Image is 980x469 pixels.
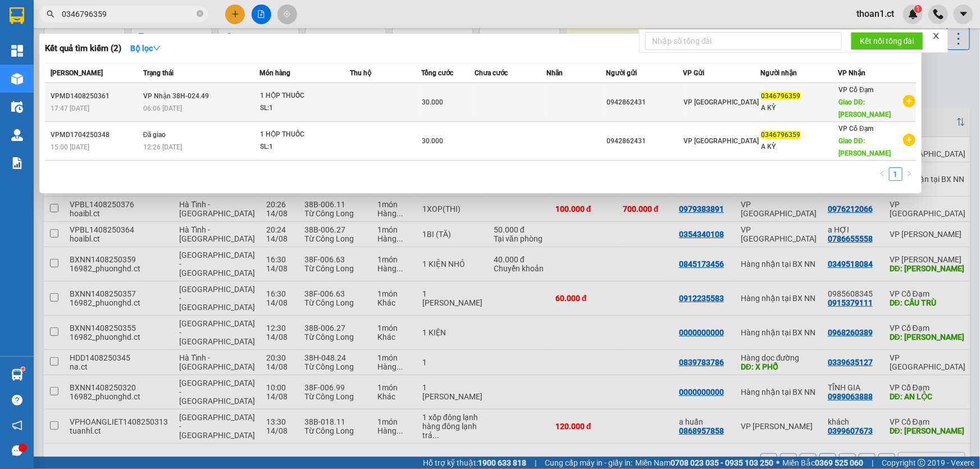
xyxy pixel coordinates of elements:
[889,167,902,181] li: 1
[475,69,508,77] span: Chưa cước
[12,395,22,406] span: question-circle
[645,32,842,50] input: Nhập số tổng đài
[45,43,121,54] h3: Kết quả tìm kiếm ( 2 )
[51,104,89,112] span: 17:47 [DATE]
[876,167,889,181] li: Previous Page
[903,134,915,146] span: plus-circle
[143,104,182,112] span: 06:06 [DATE]
[350,69,371,77] span: Thu hộ
[838,69,866,77] span: VP Nhận
[684,98,759,106] span: VP [GEOGRAPHIC_DATA]
[762,92,801,100] span: 0346796359
[906,170,913,177] span: right
[47,10,54,18] span: search
[21,367,25,371] sup: 1
[11,129,23,141] img: warehouse-icon
[121,39,170,57] button: Bộ lọcdown
[10,7,24,24] img: logo-vxr
[546,69,563,77] span: Nhãn
[143,92,209,100] span: VP Nhận 38H-024.49
[51,143,89,151] span: 15:00 [DATE]
[903,95,915,107] span: plus-circle
[143,131,166,139] span: Đã giao
[62,8,194,20] input: Tìm tên, số ĐT hoặc mã đơn
[860,35,914,47] span: Kết nối tổng đài
[11,369,23,381] img: warehouse-icon
[607,135,683,147] div: 0942862431
[839,125,874,133] span: VP Cổ Đạm
[422,137,443,145] span: 30.000
[890,168,902,180] a: 1
[902,167,916,181] li: Next Page
[197,9,203,20] span: close-circle
[902,167,916,181] button: right
[607,97,683,108] div: 0942862431
[12,420,22,431] span: notification
[12,445,22,456] span: message
[51,90,140,102] div: VPMD1408250361
[762,102,838,114] div: A KỲ
[422,98,443,106] span: 30.000
[683,69,705,77] span: VP Gửi
[932,32,940,40] span: close
[762,141,838,153] div: A KỲ
[839,137,891,157] span: Giao DĐ: [PERSON_NAME]
[879,170,886,177] span: left
[260,129,344,141] div: 1 HỘP THUỐC
[11,73,23,85] img: warehouse-icon
[143,143,182,151] span: 12:26 [DATE]
[260,90,344,102] div: 1 HỘP THUỐC
[761,69,797,77] span: Người nhận
[421,69,453,77] span: Tổng cước
[143,69,174,77] span: Trạng thái
[259,69,290,77] span: Món hàng
[684,137,759,145] span: VP [GEOGRAPHIC_DATA]
[260,102,344,115] div: SL: 1
[130,44,161,53] strong: Bộ lọc
[839,98,891,119] span: Giao DĐ: [PERSON_NAME]
[11,101,23,113] img: warehouse-icon
[197,10,203,17] span: close-circle
[762,131,801,139] span: 0346796359
[11,45,23,57] img: dashboard-icon
[51,69,103,77] span: [PERSON_NAME]
[876,167,889,181] button: left
[851,32,923,50] button: Kết nối tổng đài
[153,44,161,52] span: down
[11,157,23,169] img: solution-icon
[606,69,637,77] span: Người gửi
[51,129,140,141] div: VPMD1704250348
[839,86,874,94] span: VP Cổ Đạm
[260,141,344,153] div: SL: 1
